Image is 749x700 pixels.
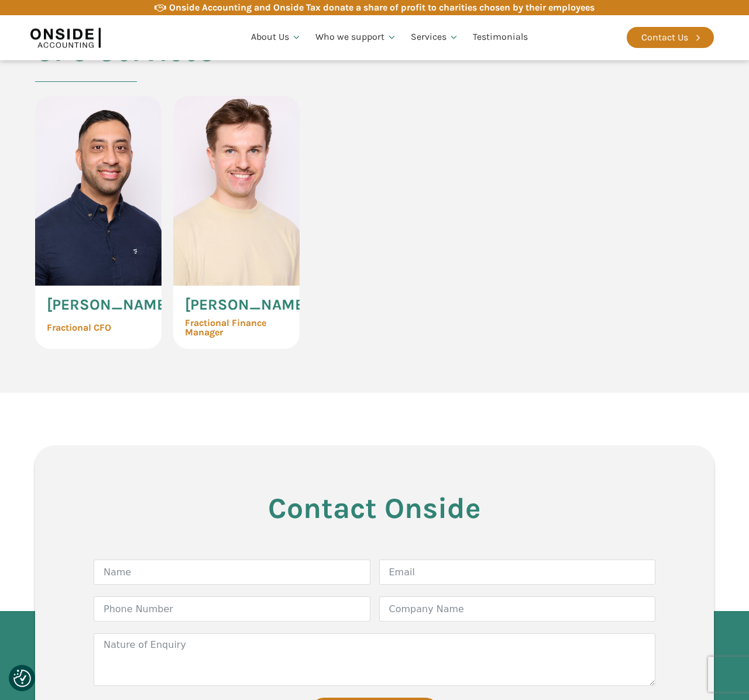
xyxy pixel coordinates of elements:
[379,560,656,585] input: Email
[47,323,111,332] span: Fractional CFO
[35,35,214,96] h2: CFO Services
[94,560,370,585] input: Name
[94,633,655,686] textarea: Nature of Enquiry
[185,297,309,313] span: [PERSON_NAME]
[627,27,714,48] a: Contact Us
[244,18,308,57] a: About Us
[94,492,655,524] h3: Contact Onside
[404,18,466,57] a: Services
[30,24,101,51] img: Onside Accounting
[13,670,31,687] button: Consent Preferences
[47,297,171,313] span: [PERSON_NAME]
[379,596,656,622] input: Company Name
[185,318,288,337] span: Fractional Finance Manager
[94,596,370,622] input: Phone Number
[308,18,404,57] a: Who we support
[641,30,688,45] div: Contact Us
[13,670,31,687] img: Revisit consent button
[466,18,535,57] a: Testimonials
